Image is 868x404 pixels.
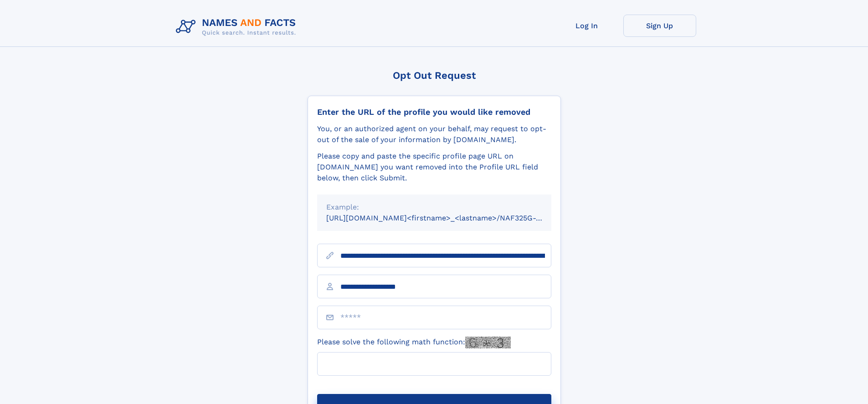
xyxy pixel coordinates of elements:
[326,202,542,213] div: Example:
[623,15,696,37] a: Sign Up
[317,151,551,184] div: Please copy and paste the specific profile page URL on [DOMAIN_NAME] you want removed into the Pr...
[172,15,303,39] img: Logo Names and Facts
[326,214,569,222] small: [URL][DOMAIN_NAME]<firstname>_<lastname>/NAF325G-xxxxxxxx
[317,123,551,145] div: You, or an authorized agent on your behalf, may request to opt-out of the sale of your informatio...
[317,337,511,348] label: Please solve the following math function:
[317,107,551,117] div: Enter the URL of the profile you would like removed
[550,15,623,37] a: Log In
[308,70,561,81] div: Opt Out Request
